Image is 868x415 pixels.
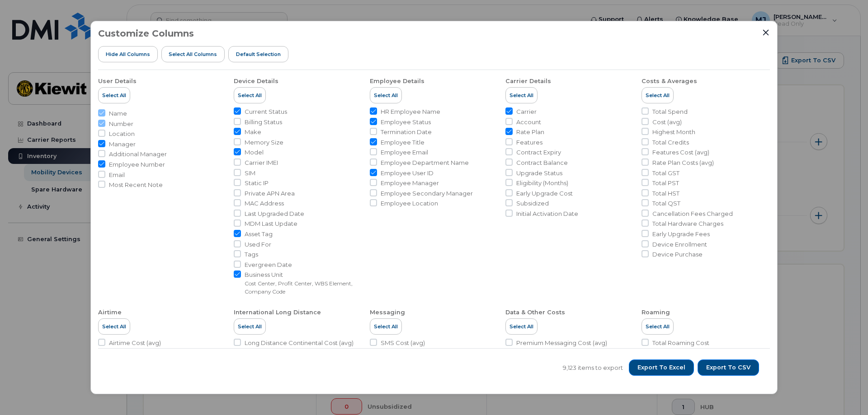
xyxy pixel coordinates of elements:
[516,189,573,198] span: Early Upgrade Cost
[563,364,623,372] span: 9,123 items to export
[706,364,750,372] span: Export to CSV
[381,128,432,136] span: Termination Date
[381,169,434,177] span: Employee User ID
[516,169,562,177] span: Upgrade Status
[652,189,679,198] span: Total HST
[698,359,759,376] button: Export to CSV
[642,77,697,85] div: Costs & Averages
[370,77,425,85] div: Employee Details
[109,171,125,179] span: Email
[370,87,402,103] button: Select All
[245,169,255,177] span: SIM
[516,159,568,167] span: Contract Balance
[652,240,707,249] span: Device Enrollment
[102,92,126,99] span: Select All
[505,308,565,317] div: Data & Other Costs
[245,240,271,249] span: Used For
[245,128,261,136] span: Make
[381,118,431,126] span: Employee Status
[637,364,685,372] span: Export to Excel
[161,46,225,62] button: Select all Columns
[381,138,425,147] span: Employee Title
[516,138,542,147] span: Features
[245,199,284,208] span: MAC Address
[169,51,217,58] span: Select all Columns
[98,28,194,38] h3: Customize Columns
[245,339,354,347] span: Long Distance Continental Cost (avg)
[652,169,679,177] span: Total GST
[516,210,578,218] span: Initial Activation Date
[236,51,281,58] span: Default Selection
[516,199,549,208] span: Subsidized
[245,118,282,126] span: Billing Status
[762,28,770,37] button: Close
[652,219,723,228] span: Total Hardware Charges
[381,339,425,347] span: SMS Cost (avg)
[652,210,733,218] span: Cancellation Fees Charged
[245,230,273,238] span: Asset Tag
[234,308,321,317] div: International Long Distance
[245,138,283,147] span: Memory Size
[381,189,473,198] span: Employee Secondary Manager
[374,323,398,330] span: Select All
[381,107,440,116] span: HR Employee Name
[109,130,135,138] span: Location
[652,118,682,126] span: Cost (avg)
[245,210,304,218] span: Last Upgraded Date
[245,270,362,279] span: Business Unit
[245,148,264,157] span: Model
[642,87,674,103] button: Select All
[245,250,258,259] span: Tags
[642,318,674,335] button: Select All
[109,181,163,189] span: Most Recent Note
[505,87,538,103] button: Select All
[652,107,688,116] span: Total Spend
[642,308,670,317] div: Roaming
[381,159,469,167] span: Employee Department Name
[109,150,167,159] span: Additional Manager
[109,160,165,169] span: Employee Number
[109,140,136,149] span: Manager
[98,87,130,103] button: Select All
[505,318,538,335] button: Select All
[109,120,133,128] span: Number
[516,107,537,116] span: Carrier
[98,318,130,335] button: Select All
[652,250,703,259] span: Device Purchase
[652,339,709,347] span: Total Roaming Cost
[509,92,533,99] span: Select All
[829,376,861,408] iframe: Messenger Launcher
[245,159,278,167] span: Carrier IMEI
[516,128,544,136] span: Rate Plan
[245,107,287,116] span: Current Status
[234,87,266,103] button: Select All
[505,77,551,85] div: Carrier Details
[652,138,689,147] span: Total Credits
[370,318,402,335] button: Select All
[238,92,262,99] span: Select All
[381,199,438,208] span: Employee Location
[381,179,439,187] span: Employee Manager
[106,51,150,58] span: Hide All Columns
[245,280,353,295] small: Cost Center, Profit Center, WBS Element, Company Code
[381,148,428,157] span: Employee Email
[652,230,710,238] span: Early Upgrade Fees
[238,323,262,330] span: Select All
[245,179,269,187] span: Static IP
[109,109,127,118] span: Name
[109,339,161,347] span: Airtime Cost (avg)
[646,323,670,330] span: Select All
[652,148,709,157] span: Features Cost (avg)
[652,179,679,187] span: Total PST
[98,308,122,317] div: Airtime
[98,77,137,85] div: User Details
[102,323,126,330] span: Select All
[370,308,405,317] div: Messaging
[245,261,292,269] span: Evergreen Date
[98,46,158,62] button: Hide All Columns
[234,77,278,85] div: Device Details
[509,323,533,330] span: Select All
[646,92,670,99] span: Select All
[516,179,568,187] span: Eligibility (Months)
[652,159,714,167] span: Rate Plan Costs (avg)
